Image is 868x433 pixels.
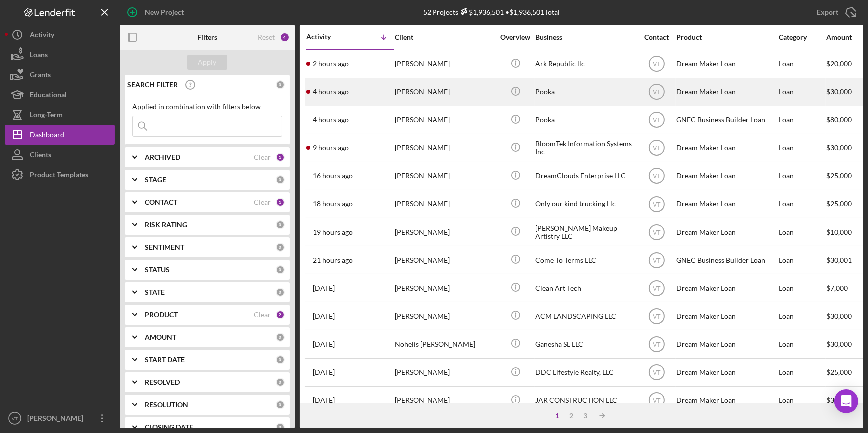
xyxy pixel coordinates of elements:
div: [PERSON_NAME] [395,135,494,161]
div: Apply [198,55,217,70]
text: VT [12,416,18,421]
time: 2025-09-16 14:59 [313,228,353,236]
text: VT [653,61,661,68]
div: Loan [779,247,825,273]
div: Business [535,33,635,41]
div: 0 [276,378,285,387]
div: [PERSON_NAME] [395,303,494,329]
div: 0 [276,220,285,229]
div: Dream Maker Loan [676,51,776,77]
div: Clear [254,198,271,206]
div: Loan [779,191,825,217]
div: Dream Maker Loan [676,275,776,301]
div: Dream Maker Loan [676,163,776,189]
div: [PERSON_NAME] [395,191,494,217]
span: $7,000 [826,284,848,292]
div: Dream Maker Loan [676,135,776,161]
div: Dream Maker Loan [676,219,776,245]
div: Loans [30,45,48,67]
time: 2025-09-15 17:33 [313,312,335,320]
time: 2025-09-17 00:42 [313,144,349,152]
div: Loan [779,387,825,414]
time: 2025-09-17 06:16 [313,88,349,96]
span: $30,000 [826,312,852,320]
b: START DATE [145,356,185,364]
div: Loan [779,303,825,329]
time: 2025-09-16 15:46 [313,200,353,208]
a: Clients [5,145,115,165]
div: JAR CONSTRUCTION LLC [535,387,635,414]
div: [PERSON_NAME] [395,275,494,301]
div: Loan [779,51,825,77]
div: 1 [276,198,285,207]
text: VT [653,369,661,376]
div: 0 [276,175,285,184]
div: 0 [276,80,285,89]
text: VT [653,313,661,320]
div: New Project [145,2,184,22]
div: Only our kind trucking Llc [535,191,635,217]
text: VT [653,145,661,152]
div: Category [779,33,825,41]
div: [PERSON_NAME] [395,163,494,189]
div: Export [817,2,838,22]
text: VT [653,397,661,404]
button: Export [807,2,863,22]
text: VT [653,341,661,348]
div: Dream Maker Loan [676,387,776,414]
div: Educational [30,85,67,107]
div: 3 [578,412,592,420]
div: 2 [276,310,285,319]
b: SENTIMENT [145,243,184,251]
div: Loan [779,107,825,133]
span: $30,000 [826,87,852,96]
b: STATUS [145,266,170,274]
div: GNEC Business Builder Loan [676,107,776,133]
div: [PERSON_NAME] Makeup Artistry LLC [535,219,635,245]
div: Nohelis [PERSON_NAME] [395,331,494,357]
div: Loan [779,331,825,357]
b: STAGE [145,176,166,184]
b: RESOLUTION [145,401,188,409]
div: Dream Maker Loan [676,303,776,329]
a: Product Templates [5,165,115,185]
span: $30,000 [826,143,852,152]
span: $25,000 [826,368,852,376]
a: Long-Term [5,105,115,125]
div: Product Templates [30,165,88,187]
text: VT [653,89,661,96]
div: Grants [30,65,51,87]
b: Filters [197,33,217,41]
div: Overview [497,33,534,41]
b: AMOUNT [145,333,176,341]
div: 1 [550,412,564,420]
div: ACM LANDSCAPING LLC [535,303,635,329]
span: $80,000 [826,115,852,124]
div: 52 Projects • $1,936,501 Total [423,8,560,16]
div: Dream Maker Loan [676,79,776,105]
time: 2025-09-17 08:21 [313,60,349,68]
div: Reset [258,33,275,41]
div: Client [395,33,494,41]
b: PRODUCT [145,311,178,319]
div: Loan [779,163,825,189]
b: RESOLVED [145,378,180,386]
a: Dashboard [5,125,115,145]
b: CONTACT [145,198,177,206]
button: Loans [5,45,115,65]
span: $10,000 [826,228,852,236]
text: VT [653,229,661,236]
text: VT [653,285,661,292]
div: Clients [30,145,51,167]
a: Grants [5,65,115,85]
div: Product [676,33,776,41]
div: 0 [276,288,285,297]
div: Come To Terms LLC [535,247,635,273]
div: [PERSON_NAME] [395,51,494,77]
text: VT [653,201,661,208]
div: Pooka [535,107,635,133]
div: Activity [30,25,54,47]
div: Loan [779,135,825,161]
text: VT [653,173,661,180]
